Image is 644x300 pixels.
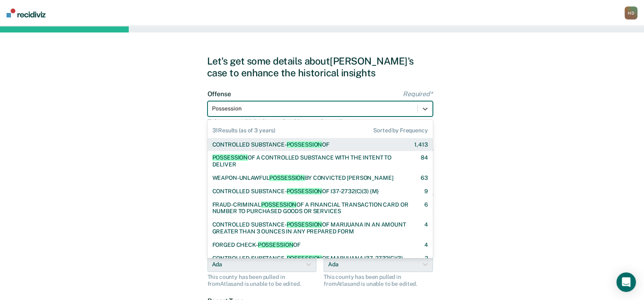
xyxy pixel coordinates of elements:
[403,148,433,155] span: Required*
[212,221,410,235] div: CONTROLLED SUBSTANCE- OF MARIJUANA IN AN AMOUNT GREATER THAN 3 OUNCES IN ANY PREPARED FORM
[625,6,638,19] button: HD
[425,255,428,269] div: 2
[421,154,428,168] div: 84
[261,201,297,208] span: POSSESSION
[207,192,433,200] label: LSI-R Score
[207,55,437,79] div: Let's get some details about [PERSON_NAME]'s case to enhance the historical insights
[212,154,406,168] div: OF A CONTROLLED SUBSTANCE WITH THE INTENT TO DELIVER
[403,90,433,98] span: Required*
[207,274,317,287] div: This county has been pulled in from Atlas and is unable to be edited.
[414,141,428,148] div: 1,413
[287,141,322,148] span: POSSESSION
[424,221,428,235] div: 4
[324,274,433,287] div: This county has been pulled in from Atlas and is unable to be edited.
[424,188,428,195] div: 9
[212,127,276,134] span: 31 Results (as of 3 years)
[373,127,428,134] span: Sorted by Frequency
[287,188,322,194] span: POSSESSION
[212,255,411,269] div: CONTROLLED SUBSTANCE- OF MARIJUANA I37-2732(C)(3) {M}{MARIJUANA}
[212,154,248,161] span: POSSESSION
[403,192,433,200] span: Required*
[207,148,433,155] label: Gender
[212,188,379,195] div: CONTROLLED SUBSTANCE- OF I37-2732(C)(3) {M}
[207,90,433,98] label: Offense
[6,9,45,17] img: Recidiviz
[421,175,428,181] div: 63
[269,175,305,181] span: POSSESSION
[207,118,433,125] div: If there are multiple charges for this case, choose the most severe
[424,201,428,215] div: 6
[212,201,410,215] div: FRAUD-CRIMINAL OF A FINANCIAL TRANSACTION CARD OR NUMBER TO PURCHASED GOODS OR SERVICES
[258,242,294,248] span: POSSESSION
[212,242,301,248] div: FORGED CHECK- OF
[212,141,329,148] div: CONTROLLED SUBSTANCE- OF
[287,221,322,228] span: POSSESSION
[625,6,638,19] div: H D
[212,175,393,181] div: WEAPON-UNLAWFUL BY CONVICTED [PERSON_NAME]
[424,242,428,248] div: 4
[616,272,636,292] div: Open Intercom Messenger
[287,255,322,261] span: POSSESSION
